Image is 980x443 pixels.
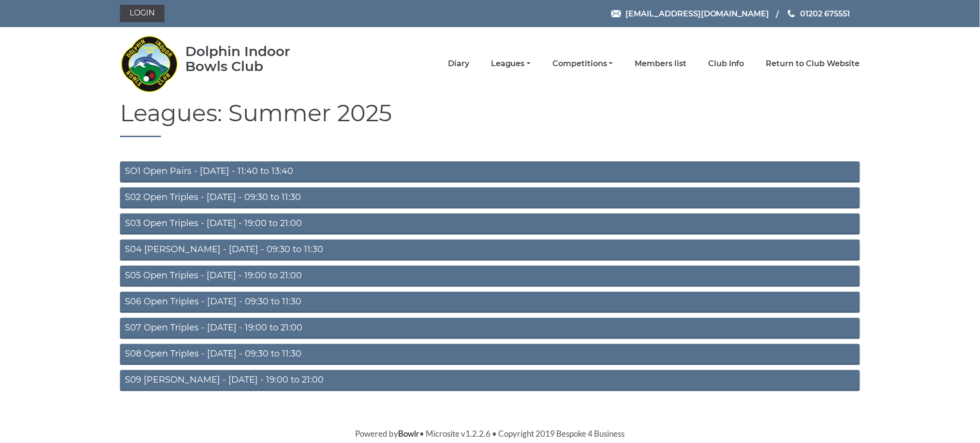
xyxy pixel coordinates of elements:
[120,161,860,183] a: SO1 Open Pairs - [DATE] - 11:40 to 13:40
[120,214,860,235] a: S03 Open Triples - [DATE] - 19:00 to 21:00
[120,266,860,287] a: S05 Open Triples - [DATE] - 19:00 to 21:00
[120,344,860,365] a: S08 Open Triples - [DATE] - 09:30 to 11:30
[120,100,860,137] h1: Leagues: Summer 2025
[120,30,178,98] img: Dolphin Indoor Bowls Club
[491,58,531,69] a: Leagues
[120,318,860,339] a: S07 Open Triples - [DATE] - 19:00 to 21:00
[186,44,322,74] div: Dolphin Indoor Bowls Club
[625,9,770,18] span: [EMAIL_ADDRESS][DOMAIN_NAME]
[766,58,860,69] a: Return to Club Website
[635,58,686,69] a: Members list
[448,58,469,69] a: Diary
[611,10,621,17] img: Email
[787,8,850,20] a: Phone us 01202 675551
[120,240,860,261] a: S04 [PERSON_NAME] - [DATE] - 09:30 to 11:30
[120,187,860,209] a: S02 Open Triples - [DATE] - 09:30 to 11:30
[120,292,860,313] a: S06 Open Triples - [DATE] - 09:30 to 11:30
[552,58,613,69] a: Competitions
[120,370,860,391] a: S09 [PERSON_NAME] - [DATE] - 19:00 to 21:00
[788,10,795,17] img: Phone us
[356,429,625,439] span: Powered by • Microsite v1.2.2.6 • Copyright 2019 Bespoke 4 Business
[399,429,420,439] a: Bowlr
[708,58,744,69] a: Club Info
[801,9,850,18] span: 01202 675551
[611,8,770,20] a: Email [EMAIL_ADDRESS][DOMAIN_NAME]
[120,5,164,22] a: Login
